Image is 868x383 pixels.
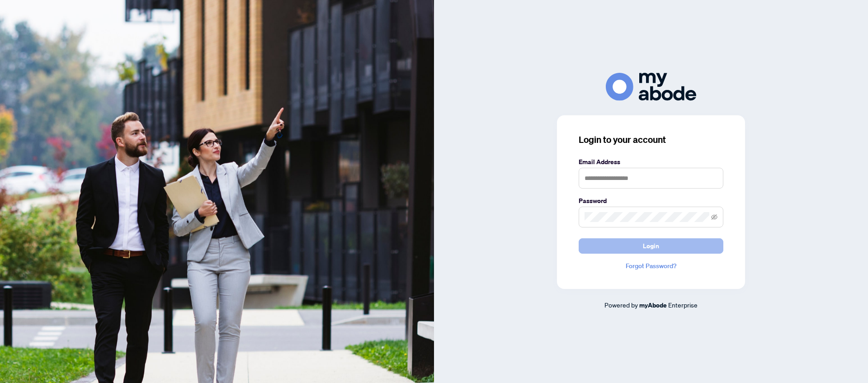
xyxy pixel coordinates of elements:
[668,301,698,309] span: Enterprise
[579,261,723,271] a: Forgot Password?
[579,157,723,167] label: Email Address
[643,239,659,253] span: Login
[579,196,723,206] label: Password
[604,301,638,309] span: Powered by
[711,214,717,220] span: eye-invisible
[639,300,667,310] a: myAbode
[606,73,696,100] img: ma-logo
[579,133,723,146] h3: Login to your account
[579,238,723,254] button: Login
